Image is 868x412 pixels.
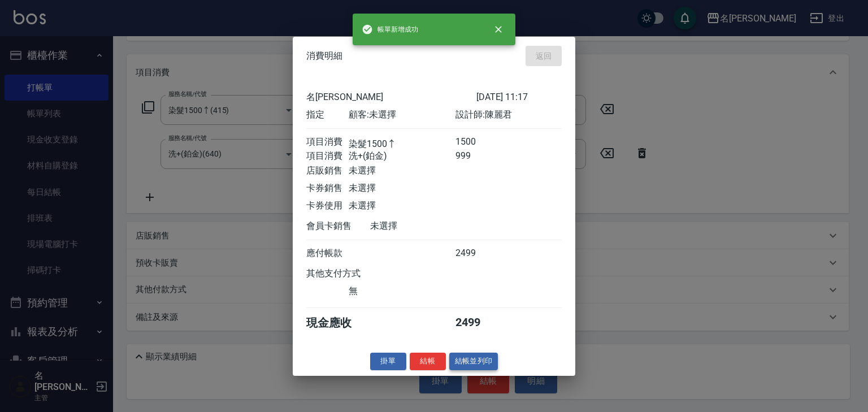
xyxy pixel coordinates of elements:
[362,24,418,35] span: 帳單新增成功
[306,248,349,259] div: 應付帳款
[455,248,498,259] div: 2499
[349,183,455,194] div: 未選擇
[306,165,349,177] div: 店販銷售
[349,200,455,212] div: 未選擇
[306,268,392,280] div: 其他支付方式
[476,92,562,103] div: [DATE] 11:17
[349,165,455,177] div: 未選擇
[306,136,349,150] div: 項目消費
[486,17,511,42] button: close
[410,353,446,370] button: 結帳
[449,353,498,370] button: 結帳並列印
[455,109,562,121] div: 設計師: 陳麗君
[370,353,406,370] button: 掛單
[370,220,476,232] div: 未選擇
[455,315,498,331] div: 2499
[306,220,370,232] div: 會員卡銷售
[455,150,498,162] div: 999
[306,183,349,194] div: 卡券銷售
[306,315,370,331] div: 現金應收
[349,109,455,121] div: 顧客: 未選擇
[306,50,342,62] span: 消費明細
[349,150,455,162] div: 洗+(鉑金)
[349,136,455,150] div: 染髮1500↑
[349,285,455,297] div: 無
[306,200,349,212] div: 卡券使用
[306,92,476,103] div: 名[PERSON_NAME]
[306,150,349,162] div: 項目消費
[455,136,498,150] div: 1500
[306,109,349,121] div: 指定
